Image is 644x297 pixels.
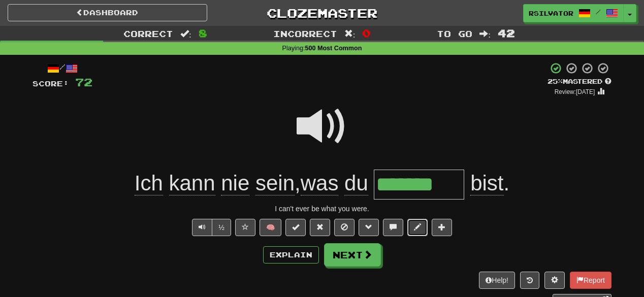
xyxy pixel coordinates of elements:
span: / [596,8,601,15]
span: : [180,29,191,38]
span: Score: [33,79,69,88]
a: rsilvator / [523,4,624,22]
button: Reset to 0% Mastered (alt+r) [310,219,330,236]
button: Explain [263,246,319,263]
span: du [344,171,368,195]
button: Edit sentence (alt+d) [407,219,428,236]
span: 25 % [548,77,563,85]
span: 0 [362,27,371,39]
span: 72 [75,76,92,88]
button: Round history (alt+y) [520,272,539,289]
button: Grammar (alt+g) [359,219,379,236]
button: Next [324,243,381,267]
span: : [479,29,491,38]
button: Set this sentence to 100% Mastered (alt+m) [285,219,306,236]
span: Incorrect [273,28,337,39]
span: To go [437,28,472,39]
button: Add to collection (alt+a) [432,219,452,236]
span: sein [255,171,295,195]
small: Review: [DATE] [555,88,595,95]
div: Text-to-speech controls [190,219,231,236]
span: was [301,171,339,195]
span: bist [470,171,503,195]
div: Mastered [548,77,611,86]
span: 8 [199,27,207,39]
a: Clozemaster [222,4,422,22]
span: rsilvator [529,9,573,18]
span: Ich [135,171,163,195]
button: Report [570,272,611,289]
div: / [33,62,92,75]
button: 🧠 [260,219,281,236]
span: , [135,171,374,195]
a: Dashboard [8,4,207,21]
span: 42 [498,27,515,39]
button: Favorite sentence (alt+f) [235,219,255,236]
button: ½ [212,219,231,236]
span: : [344,29,356,38]
button: Ignore sentence (alt+i) [334,219,355,236]
span: Correct [123,28,173,39]
span: kann [169,171,215,195]
button: Play sentence audio (ctl+space) [192,219,212,236]
span: nie [221,171,249,195]
button: Discuss sentence (alt+u) [383,219,403,236]
span: . [464,171,509,195]
strong: 500 Most Common [305,45,362,52]
button: Help! [479,272,515,289]
div: I can't ever be what you were. [33,204,611,214]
